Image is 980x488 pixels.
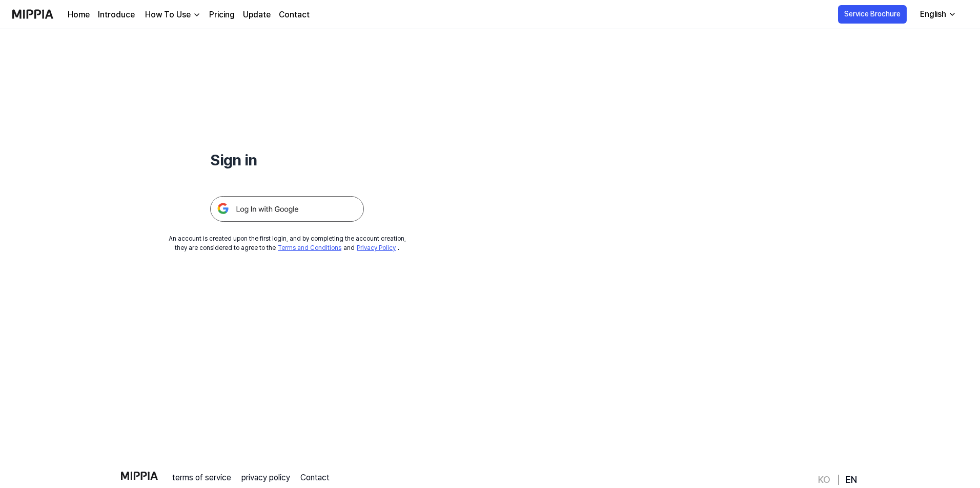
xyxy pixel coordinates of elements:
[279,9,310,21] a: Contact
[210,148,364,172] h1: Sign in
[98,9,135,21] a: Introduce
[918,8,948,20] div: English
[209,9,235,21] a: Pricing
[818,474,830,486] a: KO
[243,9,271,21] a: Update
[357,244,396,251] a: Privacy Policy
[846,474,857,486] a: EN
[278,244,341,251] a: Terms and Conditions
[193,11,201,19] img: down
[143,9,201,21] button: How To Use
[241,472,290,484] a: privacy policy
[912,4,963,25] button: English
[143,9,193,21] div: How To Use
[172,472,231,484] a: terms of service
[68,9,90,21] a: Home
[300,472,330,484] a: Contact
[169,234,406,252] div: An account is created upon the first login, and by completing the account creation, they are cons...
[838,5,907,24] button: Service Brochure
[210,196,364,222] img: 구글 로그인 버튼
[121,472,158,480] img: logo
